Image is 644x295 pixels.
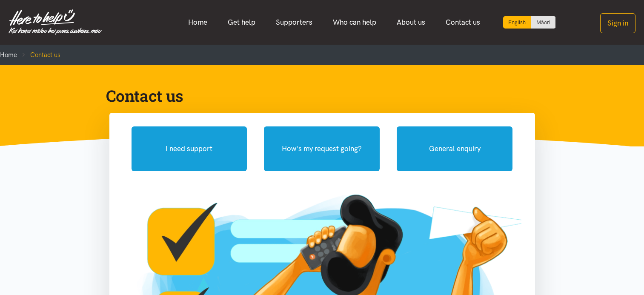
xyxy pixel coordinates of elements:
a: Supporters [266,13,323,32]
a: About us [386,13,435,32]
li: Contact us [17,50,60,60]
div: Language toggle [503,16,556,29]
a: Who can help [323,13,386,32]
button: How's my request going? [264,126,380,171]
button: I need support [132,126,247,171]
a: Contact us [435,13,490,32]
button: Sign in [600,13,635,33]
a: Switch to Te Reo Māori [531,16,555,29]
a: Get help [218,13,266,32]
button: General enquiry [397,126,512,171]
img: Home [9,9,102,35]
div: Current language [503,16,531,29]
a: Home [178,13,218,32]
h1: Contact us [106,86,525,106]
